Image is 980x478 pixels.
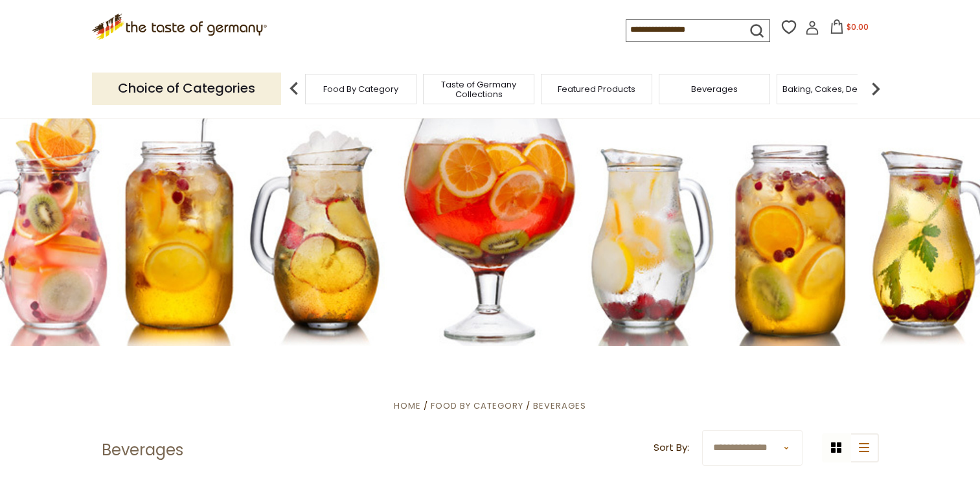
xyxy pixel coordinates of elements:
img: next arrow [863,76,889,102]
a: Baking, Cakes, Desserts [782,84,883,94]
a: Food By Category [431,400,523,412]
img: previous arrow [281,76,307,102]
p: Choice of Categories [92,73,281,104]
button: $0.00 [822,19,877,39]
a: Beverages [691,84,738,94]
span: $0.00 [847,21,869,32]
a: Beverages [533,400,586,412]
a: Featured Products [558,84,635,94]
a: Food By Category [323,84,398,94]
h1: Beverages [102,440,183,460]
a: Home [394,400,421,412]
label: Sort By: [654,440,689,456]
a: Taste of Germany Collections [427,80,530,99]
